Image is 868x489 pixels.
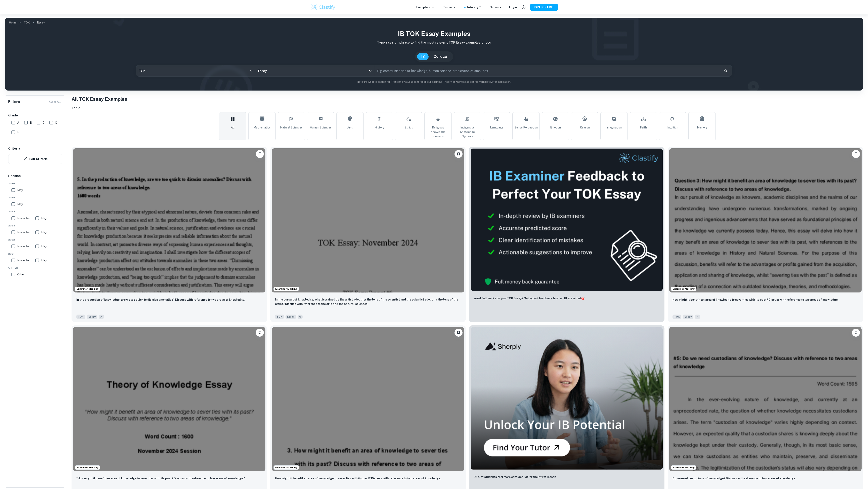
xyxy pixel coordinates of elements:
[722,67,729,74] button: Search
[255,65,374,76] div: Essay
[474,475,556,479] p: 96% of students feel more confident after their first lesson
[8,238,62,241] span: 2022
[8,174,62,182] h6: Session
[75,466,100,469] span: Examiner Marking
[274,287,299,291] span: Examiner Marking
[530,4,558,11] button: JOIN FOR FREE
[8,146,20,151] h6: Criteria
[695,315,700,319] span: A
[73,148,265,292] img: TOK Essay example thumbnail: In the production of knowledge, are we t
[347,125,353,130] span: Arts
[99,315,104,319] span: A
[474,296,584,301] p: Want full marks on your TOK Essay ? Get expert feedback from an IB examiner!
[509,5,517,9] a: Login
[37,20,45,25] p: Essay
[8,40,860,45] p: Type a search phrase to find the most relevant TOK Essay examples for you
[17,258,31,263] span: November
[515,125,538,130] span: Sense Perception
[275,476,441,481] p: How might it benefit an area of knowledge to sever ties with its past? Discuss with reference to ...
[852,150,860,158] button: Please log in to bookmark exemplars
[76,315,85,319] span: TOK
[672,297,838,302] p: How might it benefit an area of knowledge to sever ties with its past? Discuss with reference to ...
[375,125,384,130] span: History
[275,315,284,319] span: TOK
[24,20,30,25] a: TOK
[73,327,265,471] img: TOK Essay example thumbnail: “How might it benefit an area of knowled
[310,3,336,11] img: Clastify logo
[76,297,245,302] p: In the production of knowledge, are we too quick to dismiss anomalies? Discuss with reference to ...
[667,125,678,130] span: Intuition
[9,20,16,25] a: Home
[471,327,663,470] img: Thumbnail
[417,53,429,60] button: IB
[231,125,234,130] span: All
[17,120,19,125] span: A
[669,148,862,292] img: TOK Essay example thumbnail: How might it benefit an area of knowledg
[8,80,860,84] p: Not sure what to search for? You can always look through our example Theory of Knowledge coursewo...
[55,120,57,125] span: D
[466,5,482,9] a: Tutoring
[270,147,466,322] a: Examiner MarkingPlease log in to bookmark exemplarsIn the pursuit of knowledge, what is gained by...
[310,125,332,130] span: Human Sciences
[606,125,622,130] span: Imagination
[17,130,19,134] span: E
[490,125,503,130] span: Language
[490,5,501,9] a: Schools
[469,147,664,322] a: ThumbnailWant full marks on yourTOK Essay? Get expert feedback from an IB examiner!
[8,182,62,185] span: 2026
[75,287,100,291] span: Examiner Marking
[17,244,31,249] span: November
[640,125,647,130] span: Faith
[405,125,413,130] span: Ethics
[41,244,47,249] span: May
[550,125,561,130] span: Emotion
[17,216,31,220] span: November
[76,476,245,481] p: “How might it benefit an area of knowledge to sever ties with its past? Discuss with reference to...
[416,5,435,9] p: Exemplars
[430,53,451,60] button: College
[683,315,693,319] span: Essay
[8,154,62,164] button: Edit Criteria
[8,224,62,227] span: 2023
[697,125,707,130] span: Memory
[8,99,20,105] h6: Filters
[30,120,32,125] span: B
[256,150,264,158] button: Please log in to bookmark exemplars
[254,125,271,130] span: Mathematics
[580,125,590,130] span: Reason
[520,4,527,11] button: Help and Feedback
[275,297,461,306] p: In the pursuit of knowledge, what is gained by the artist adopting the lens of the scientist and ...
[8,196,62,199] span: 2025
[17,202,23,206] span: May
[41,258,47,263] span: May
[17,230,31,234] span: November
[8,113,62,118] h6: Grade
[671,466,696,469] span: Examiner Marking
[669,327,862,471] img: TOK Essay example thumbnail: Do we need custodians of knowledge? Disc
[454,150,463,158] button: Please log in to bookmark exemplars
[72,106,863,111] h6: Topic
[426,125,450,139] span: Religious Knowledge Systems
[298,315,303,319] span: C
[17,272,25,277] span: Other
[272,148,464,292] img: TOK Essay example thumbnail: In the pursuit of knowledge, what is gai
[87,315,97,319] span: Essay
[41,230,47,234] span: May
[8,252,62,256] span: 2021
[671,287,696,291] span: Examiner Marking
[256,329,264,337] button: Please log in to bookmark exemplars
[72,95,863,103] h1: All TOK Essay Examples
[581,297,584,300] span: 🎯
[8,29,860,39] h1: IB TOK Essay examples
[455,125,479,139] span: Indigenous Knowledge Systems
[274,466,299,469] span: Examiner Marking
[454,329,463,337] button: Please log in to bookmark exemplars
[17,188,23,192] span: May
[8,210,62,213] span: 2024
[672,476,795,481] p: Do we need custodians of knowledge? Discuss with reference to two areas of knowledge
[672,315,681,319] span: TOK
